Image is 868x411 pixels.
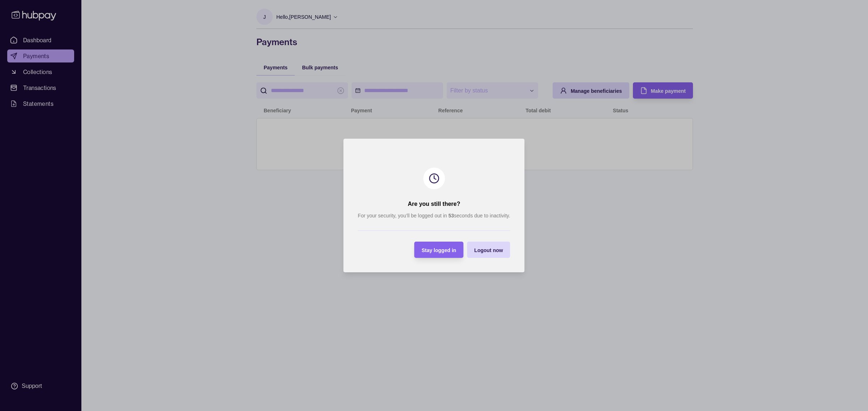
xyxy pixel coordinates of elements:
button: Logout now [467,242,510,258]
button: Stay logged in [414,242,464,258]
span: Logout now [474,247,503,253]
p: For your security, you’ll be logged out in seconds due to inactivity. [358,212,510,220]
strong: 53 [448,213,454,219]
span: Stay logged in [422,247,456,253]
h2: Are you still there? [408,200,460,208]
